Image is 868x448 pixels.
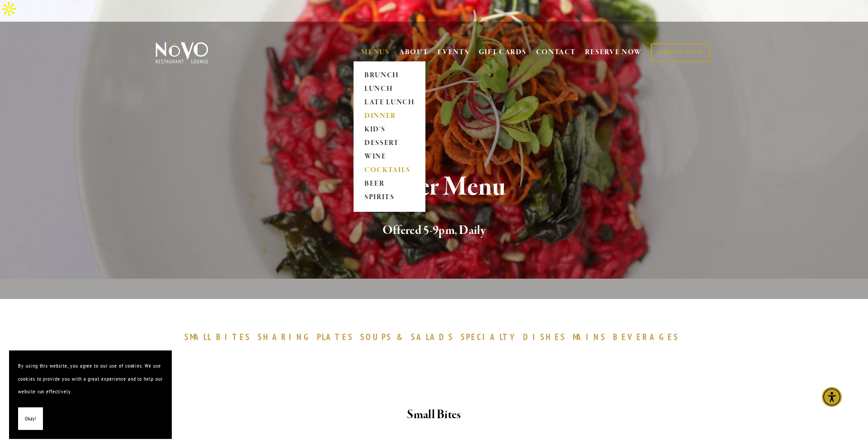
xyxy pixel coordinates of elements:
[216,331,251,342] span: BITES
[361,177,418,191] a: BEER
[361,136,418,150] a: DESSERT
[18,407,43,430] button: Okay!
[822,387,842,407] div: Accessibility Menu
[317,331,354,342] span: PLATES
[361,150,418,163] a: WINE
[170,173,698,202] h1: Dinner Menu
[573,331,611,342] a: MAINS
[361,110,418,123] a: DINNER
[360,331,392,342] span: SOUPS
[258,331,358,342] a: SHARINGPLATES
[25,412,36,425] span: Okay!
[184,331,212,342] span: SMALL
[18,359,163,398] p: By using this website, you agree to our use of cookies. We use cookies to provide you with a grea...
[523,331,566,342] span: DISHES
[154,42,210,64] img: Novo Restaurant &amp; Lounge
[361,123,418,137] a: KID'S
[361,191,418,204] a: SPIRITS
[461,331,519,342] span: SPECIALTY
[9,350,172,439] section: Cookie banner
[613,331,684,342] a: BEVERAGES
[184,331,255,342] a: SMALLBITES
[396,331,406,342] span: &
[438,48,469,57] a: EVENTS
[361,96,418,110] a: LATE LUNCH
[361,83,418,96] a: LUNCH
[361,163,418,177] a: COCKTAILS
[407,407,461,423] strong: Small Bites
[651,43,710,62] a: ORDER NOW
[585,44,642,61] a: RESERVE NOW
[536,44,576,61] a: CONTACT
[360,331,458,342] a: SOUPS&SALADS
[479,44,527,61] a: GIFT CARDS
[411,331,454,342] span: SALADS
[361,48,390,57] a: MENUS
[613,331,679,342] span: BEVERAGES
[461,331,570,342] a: SPECIALTYDISHES
[573,331,607,342] span: MAINS
[361,69,418,83] a: BRUNCH
[258,331,313,342] span: SHARING
[170,221,698,240] h2: Offered 5-9pm, Daily
[399,48,429,57] a: ABOUT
